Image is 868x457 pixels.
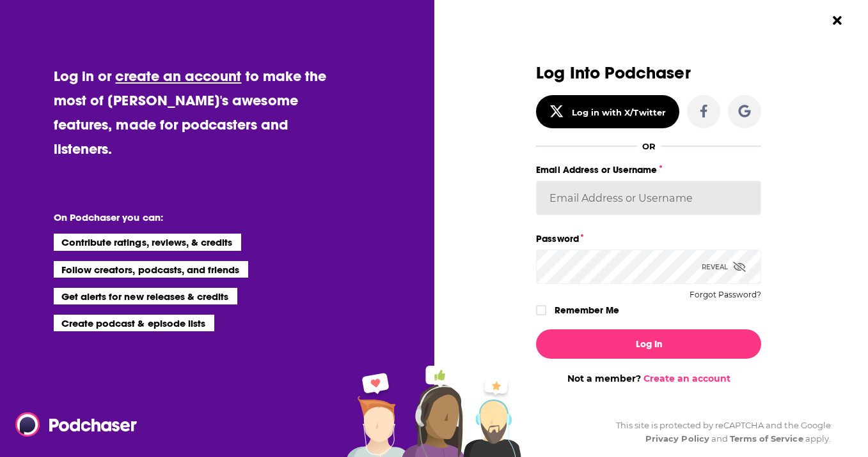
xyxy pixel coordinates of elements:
[54,234,242,250] li: Contribute ratings, reviews, & credits
[54,261,249,278] li: Follow creators, podcasts, and friends
[536,181,761,215] input: Email Address or Username
[536,95,679,128] button: Log in with X/Twitter
[825,8,849,33] button: Close Button
[536,373,761,384] div: Not a member?
[536,329,761,359] button: Log In
[690,290,761,299] button: Forgot Password?
[555,302,619,318] label: Remember Me
[572,107,666,117] div: Log in with X/Twitter
[643,373,730,384] a: Create an account
[606,419,831,446] div: This site is protected by reCAPTCHA and the Google and apply.
[54,315,214,331] li: Create podcast & episode lists
[536,64,761,82] h3: Log Into Podchaser
[536,161,761,178] label: Email Address or Username
[115,67,241,85] a: create an account
[536,230,761,247] label: Password
[54,211,310,223] li: On Podchaser you can:
[702,250,746,284] div: Reveal
[642,141,656,151] div: OR
[645,433,709,444] a: Privacy Policy
[54,288,237,304] li: Get alerts for new releases & credits
[730,433,803,444] a: Terms of Service
[15,412,128,437] a: Podchaser - Follow, Share and Rate Podcasts
[15,412,138,437] img: Podchaser - Follow, Share and Rate Podcasts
